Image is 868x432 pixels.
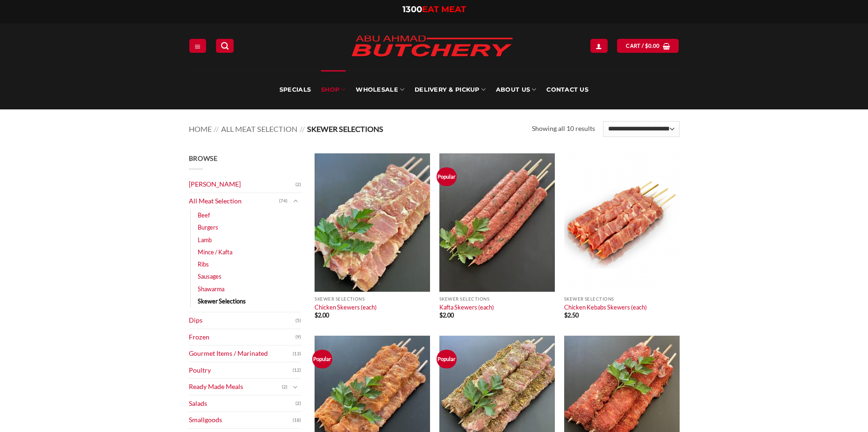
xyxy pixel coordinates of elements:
[293,413,301,427] span: (18)
[402,4,466,14] a: 1300EAT MEAT
[198,258,209,270] a: Ribs
[189,396,295,412] a: Salads
[356,70,404,109] a: Wholesale
[189,176,295,193] a: [PERSON_NAME]
[532,123,595,134] p: Showing all 10 results
[290,382,301,392] button: Toggle
[198,221,218,233] a: Burgers
[189,379,282,395] a: Ready Made Meals
[221,124,297,133] a: All Meat Selection
[564,296,680,302] p: Skewer Selections
[402,4,422,14] span: 1300
[307,124,383,133] span: Skewer Selections
[189,154,218,162] span: Browse
[439,153,555,292] img: Kafta Skewers
[189,362,293,379] a: Poultry
[198,209,210,221] a: Beef
[216,39,234,52] a: Search
[439,303,494,311] a: Kafta Skewers (each)
[315,311,329,319] bdi: 2.00
[422,4,466,14] span: EAT MEAT
[189,193,279,209] a: All Meat Selection
[189,39,206,52] a: Menu
[315,303,377,311] a: Chicken Skewers (each)
[290,196,301,206] button: Toggle
[645,42,648,50] span: $
[315,296,430,302] p: Skewer Selections
[198,283,224,295] a: Shawarma
[198,246,232,258] a: Mince / Kafta
[617,39,679,52] a: View cart
[315,153,430,292] img: Chicken Skewers
[198,295,246,307] a: Skewer Selections
[295,178,301,192] span: (2)
[590,39,607,52] a: Login
[626,42,660,50] span: Cart /
[546,70,588,109] a: Contact Us
[295,330,301,344] span: (9)
[300,124,305,133] span: //
[415,70,486,109] a: Delivery & Pickup
[439,311,443,319] span: $
[198,234,212,246] a: Lamb
[315,311,318,319] span: $
[439,296,555,302] p: Skewer Selections
[496,70,536,109] a: About Us
[282,380,287,394] span: (2)
[564,311,567,319] span: $
[645,43,660,49] bdi: 0.00
[564,153,680,292] img: Chicken Kebabs Skewers
[293,347,301,361] span: (13)
[439,311,454,319] bdi: 2.00
[343,29,521,65] img: Abu Ahmad Butchery
[295,314,301,328] span: (5)
[321,70,345,109] a: SHOP
[189,124,212,133] a: Home
[293,363,301,377] span: (12)
[189,329,295,346] a: Frozen
[603,121,679,137] select: Shop order
[280,70,311,109] a: Specials
[564,303,647,311] a: Chicken Kebabs Skewers (each)
[564,311,579,319] bdi: 2.50
[295,396,301,410] span: (2)
[189,412,293,428] a: Smallgoods
[198,270,222,282] a: Sausages
[214,124,219,133] span: //
[189,346,293,362] a: Gourmet Items / Marinated
[189,312,295,329] a: Dips
[279,194,287,208] span: (74)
